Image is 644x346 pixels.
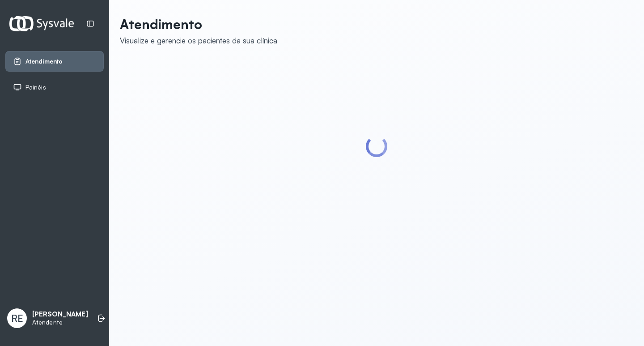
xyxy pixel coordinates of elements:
p: [PERSON_NAME] [32,310,88,319]
div: Visualize e gerencie os pacientes da sua clínica [120,36,277,45]
p: Atendimento [120,16,277,32]
a: Atendimento [13,57,96,66]
img: Logotipo do estabelecimento [9,16,74,31]
span: Atendimento [25,58,63,65]
p: Atendente [32,319,88,326]
span: Painéis [25,84,46,91]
